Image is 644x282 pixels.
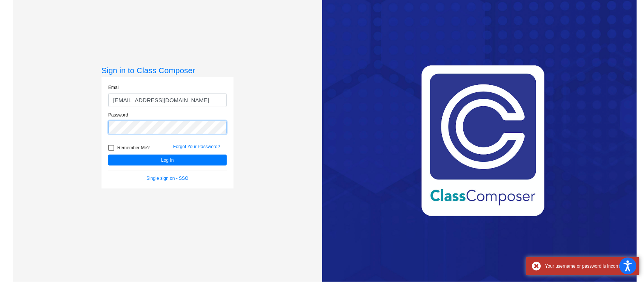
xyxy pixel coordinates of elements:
[108,112,128,118] label: Password
[117,143,150,152] span: Remember Me?
[108,84,120,91] label: Email
[545,263,634,270] div: Your username or password is incorrect
[108,155,227,166] button: Log In
[146,176,188,181] a: Single sign on - SSO
[101,66,234,75] h3: Sign in to Class Composer
[173,144,220,149] a: Forgot Your Password?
